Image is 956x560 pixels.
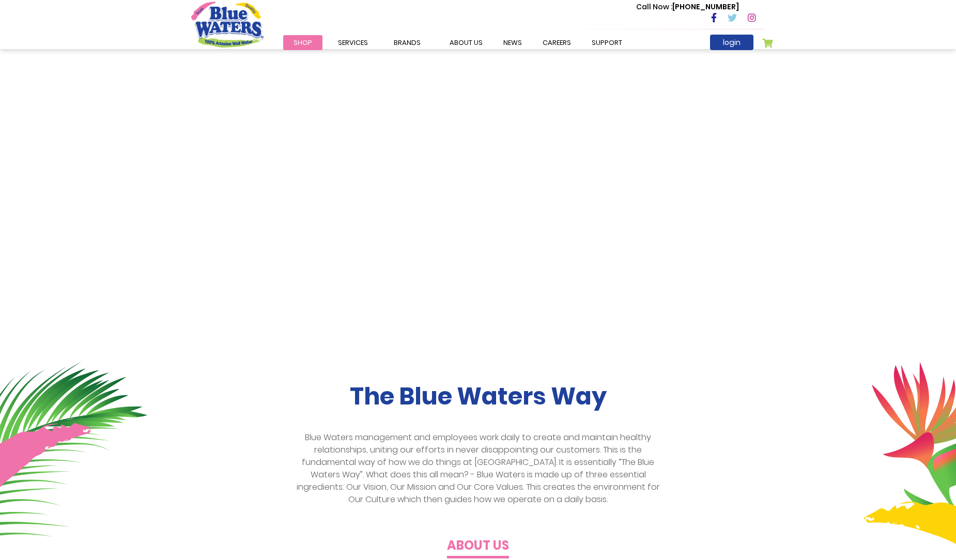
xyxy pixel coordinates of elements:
[294,38,312,48] span: Shop
[636,2,739,12] p: [PHONE_NUMBER]
[439,35,493,50] a: about us
[338,38,368,48] span: Services
[493,35,532,50] a: News
[581,35,633,50] a: support
[447,541,509,553] a: About us
[394,38,421,48] span: Brands
[191,382,765,411] h2: The Blue Waters Way
[447,538,509,553] h4: About us
[283,35,322,50] a: Shop
[328,35,378,50] a: Services
[532,35,581,50] a: careers
[383,35,431,50] a: Brands
[710,35,753,50] a: login
[191,2,264,47] a: store logo
[291,431,666,506] p: Blue Waters management and employees work daily to create and maintain healthy relationships, uni...
[636,2,672,12] span: Call Now :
